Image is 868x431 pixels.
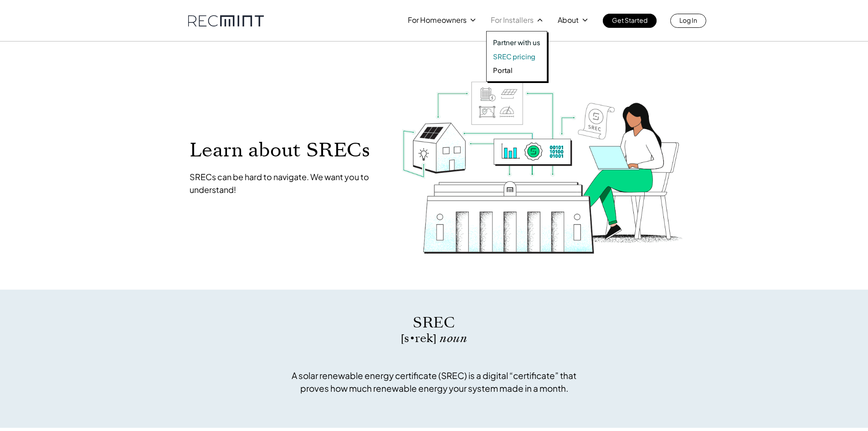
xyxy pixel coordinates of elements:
a: Portal [493,66,540,75]
a: Partner with us [493,38,540,47]
p: About [558,14,579,26]
a: Log In [670,14,706,28]
p: SREC [286,312,582,333]
a: Get Started [603,14,657,28]
p: [s • rek] [286,333,582,344]
a: SREC pricing [493,52,540,61]
p: For Installers [491,14,534,26]
p: SREC pricing [493,52,535,61]
p: Log In [679,14,697,26]
p: For Homeowners [408,14,467,26]
span: noun [440,330,467,346]
p: Portal [493,66,513,75]
p: Learn about SRECs [190,140,384,160]
p: Get Started [612,14,647,26]
p: SRECs can be hard to navigate. We want you to understand! [190,171,384,196]
p: A solar renewable energy certificate (SREC) is a digital “certificate” that proves how much renew... [286,369,582,395]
